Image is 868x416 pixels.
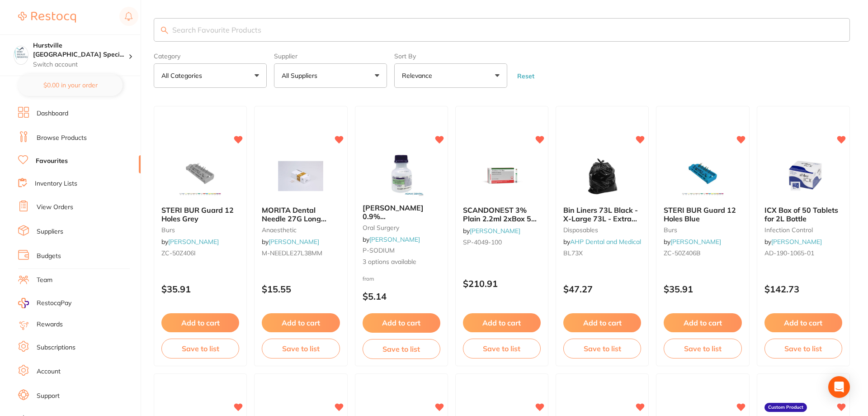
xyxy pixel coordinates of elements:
span: MORITA Dental Needle 27G Long 38mm Box of 100 [262,206,326,231]
span: ZC-50Z406B [664,249,701,257]
img: Bin Liners 73L Black - X-Large 73L - Extra Strong - Carton of 250 [573,153,632,199]
span: by [262,238,319,246]
button: Save to list [363,339,440,359]
p: $35.91 [161,284,239,294]
a: Favourites [36,157,68,166]
b: STERI BUR Guard 12 Holes Grey [161,206,239,223]
a: Rewards [37,320,63,329]
small: burs [161,226,239,234]
label: Sort By [394,53,507,60]
p: All Categories [161,71,206,80]
span: SP-4049-100 [463,238,502,246]
a: AHP Dental and Medical [570,238,641,246]
a: Browse Products [37,134,87,143]
a: [PERSON_NAME] [168,238,219,246]
a: Subscriptions [37,343,75,352]
span: by [363,235,420,244]
span: by [764,238,822,246]
p: $210.91 [463,278,541,289]
span: ZC-50Z406I [161,249,196,257]
a: [PERSON_NAME] [470,227,520,235]
a: RestocqPay [18,298,71,308]
small: infection control [764,226,842,234]
label: Category [154,53,267,60]
b: STERI BUR Guard 12 Holes Blue [664,206,741,223]
a: [PERSON_NAME] [771,238,822,246]
a: Account [37,367,61,376]
span: Bin Liners 73L Black - X-Large 73L - Extra Strong - Carton of 250 [563,206,641,231]
span: ICX Box of 50 Tablets for 2L Bottle [764,206,838,223]
p: $142.73 [764,284,842,294]
a: [PERSON_NAME] [670,238,721,246]
span: by [664,238,721,246]
a: [PERSON_NAME] [269,238,319,246]
span: M-NEEDLE27L38MM [262,249,322,257]
small: oral surgery [363,224,440,231]
label: Supplier [274,53,387,60]
label: Custom Product [764,403,807,412]
button: All Suppliers [274,63,387,88]
img: RestocqPay [18,298,29,308]
input: Search Favourite Products [154,18,850,42]
button: Save to list [563,339,641,359]
span: AD-190-1065-01 [764,249,814,257]
button: Save to list [463,339,541,359]
button: Add to cart [563,313,641,332]
small: disposables [563,226,641,234]
a: Restocq Logo [18,7,76,28]
img: STERI BUR Guard 12 Holes Grey [171,153,230,199]
a: [PERSON_NAME] [369,235,420,244]
button: Add to cart [664,313,741,332]
b: MORITA Dental Needle 27G Long 38mm Box of 100 [262,206,340,223]
a: Suppliers [37,227,63,236]
span: from [363,275,374,282]
span: by [161,238,219,246]
a: Dashboard [37,109,68,118]
button: Add to cart [463,313,541,332]
p: $35.91 [664,284,741,294]
small: burs [664,226,741,234]
span: P-SODIUM [363,246,395,254]
b: SCANDONEST 3% Plain 2.2ml 2xBox 50 Light Green label [463,206,541,223]
button: Reset [514,72,537,80]
span: SCANDONEST 3% Plain 2.2ml 2xBox 50 Light Green label [463,206,537,231]
p: All Suppliers [282,71,321,80]
small: anaesthetic [262,226,340,234]
button: All Categories [154,63,267,88]
span: BL73X [563,249,583,257]
span: 3 options available [363,258,440,267]
p: $47.27 [563,284,641,294]
img: SCANDONEST 3% Plain 2.2ml 2xBox 50 Light Green label [472,153,531,199]
span: RestocqPay [37,299,71,308]
a: Support [37,392,60,401]
p: $15.55 [262,284,340,294]
button: Save to list [764,339,842,359]
p: Switch account [33,60,128,69]
button: Save to list [664,339,741,359]
span: by [563,238,641,246]
button: Save to list [262,339,340,359]
img: MORITA Dental Needle 27G Long 38mm Box of 100 [271,153,330,199]
div: Open Intercom Messenger [828,376,850,398]
button: Add to cart [363,313,440,332]
img: Baxter 0.9% Sodium Chloride Saline Bottles [372,151,431,196]
span: STERI BUR Guard 12 Holes Blue [664,206,736,223]
p: Relevance [402,71,436,80]
button: Save to list [161,339,239,359]
a: Team [37,276,52,285]
button: Add to cart [161,313,239,332]
img: ICX Box of 50 Tablets for 2L Bottle [774,153,833,199]
a: View Orders [37,203,73,212]
span: [PERSON_NAME] 0.9% [MEDICAL_DATA] Saline Bottles [363,203,425,237]
button: Add to cart [262,313,340,332]
b: Baxter 0.9% Sodium Chloride Saline Bottles [363,204,440,220]
span: STERI BUR Guard 12 Holes Grey [161,206,234,223]
img: Restocq Logo [18,12,76,23]
a: Inventory Lists [35,179,77,188]
span: by [463,227,520,235]
button: $0.00 in your order [18,74,123,96]
b: ICX Box of 50 Tablets for 2L Bottle [764,206,842,223]
img: STERI BUR Guard 12 Holes Blue [674,153,732,199]
p: $5.14 [363,291,440,301]
a: Budgets [37,252,61,261]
